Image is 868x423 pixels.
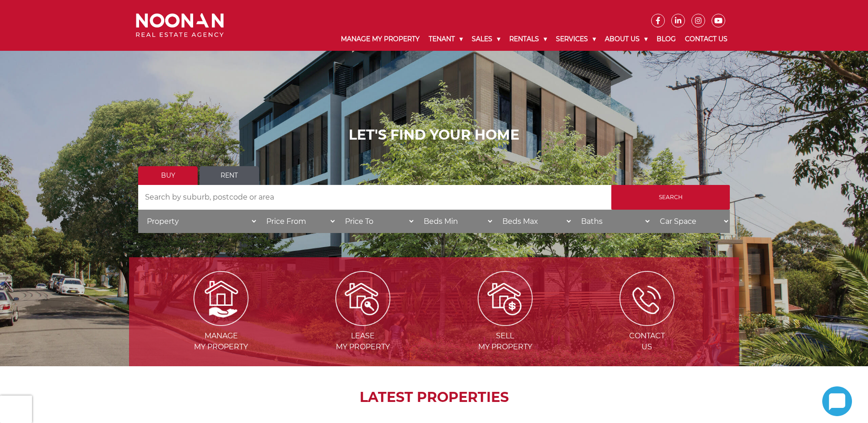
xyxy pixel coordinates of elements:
span: Lease my Property [293,331,433,352]
a: Services [551,27,600,51]
span: Sell my Property [435,331,575,352]
img: Manage my Property [194,271,248,326]
img: Sell my property [478,271,533,326]
img: ICONS [620,271,674,326]
h1: LET'S FIND YOUR HOME [138,127,730,143]
img: Noonan Real Estate Agency [136,13,224,38]
a: Rent [199,166,259,185]
input: Search [611,185,730,210]
a: Sellmy Property [435,293,575,351]
span: Contact Us [577,331,717,352]
a: Rentals [505,27,551,51]
a: Managemy Property [151,293,291,351]
a: Blog [652,27,680,51]
span: Manage my Property [151,331,291,352]
a: Contact Us [680,27,732,51]
a: Tenant [424,27,467,51]
input: Search by suburb, postcode or area [138,185,611,210]
img: Lease my property [335,271,390,326]
a: Manage My Property [336,27,424,51]
a: Buy [138,166,198,185]
a: Sales [467,27,505,51]
a: About Us [600,27,652,51]
a: ContactUs [577,293,717,351]
a: Leasemy Property [293,293,433,351]
h2: LATEST PROPERTIES [152,389,716,406]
